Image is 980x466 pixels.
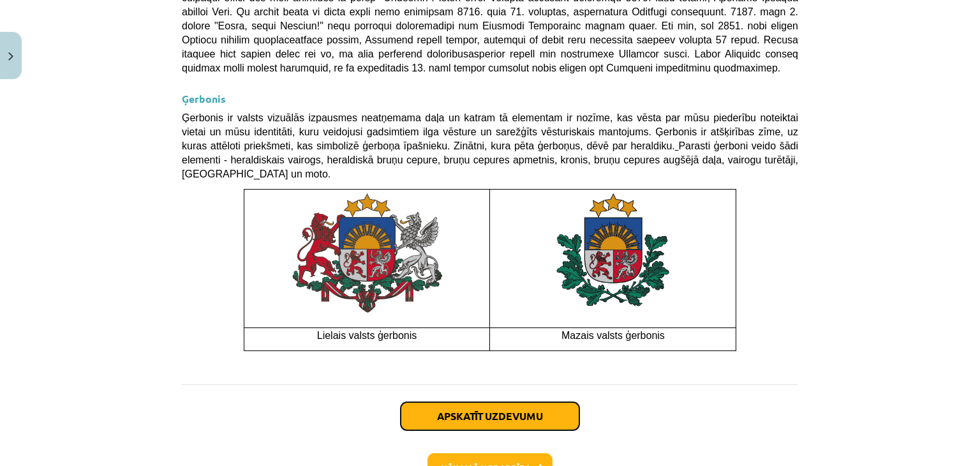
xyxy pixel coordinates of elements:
img: Latvijas valsts ģerbonis [533,190,693,319]
img: A colorful emblem with lions and a shield Description automatically generated [289,190,445,316]
img: icon-close-lesson-0947bae3869378f0d4975bcd49f059093ad1ed9edebbc8119c70593378902aed.svg [8,52,13,61]
span: Lielais valsts ģerbonis [317,330,417,341]
strong: Ģerbonis [182,92,226,105]
span: Mazais valsts ģerbonis [561,330,665,341]
button: Apskatīt uzdevumu [401,402,579,430]
span: Ģerbonis ir valsts vizuālās izpausmes neatņemama daļa un katram tā elementam ir nozīme, kas vēsta... [182,112,798,179]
